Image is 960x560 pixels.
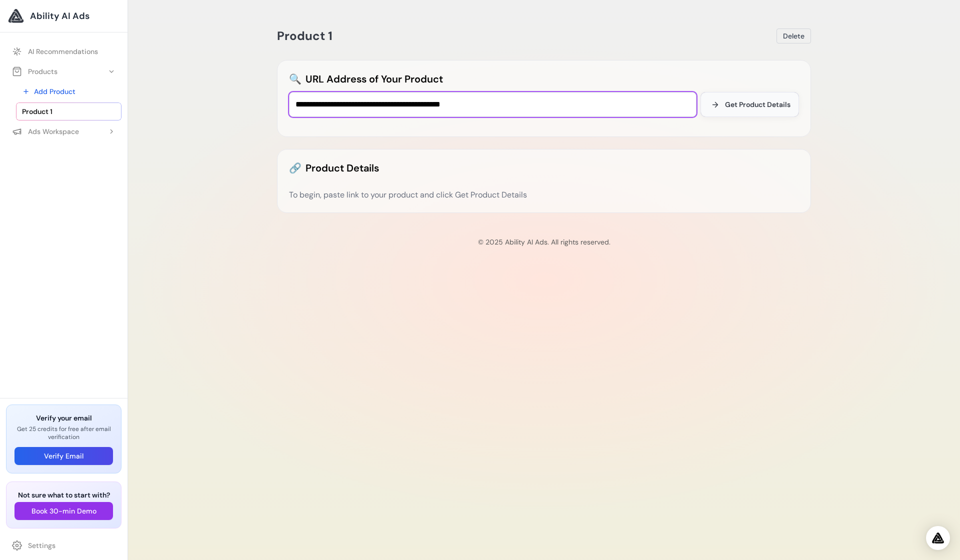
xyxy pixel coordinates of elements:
div: Open Intercom Messenger [926,526,950,550]
p: © 2025 Ability AI Ads. All rights reserved. [136,237,952,247]
a: Settings [6,536,121,554]
span: 🔍 [289,72,301,86]
h3: Not sure what to start with? [14,490,113,500]
a: AI Recommendations [6,42,121,60]
h2: URL Address of Your Product [289,72,799,86]
span: 🔗 [289,161,301,175]
button: Delete [776,28,811,43]
span: Product 1 [22,106,52,116]
p: Get 25 credits for free after email verification [14,425,113,441]
a: Product 1 [16,102,121,120]
span: Ability AI Ads [30,9,89,23]
div: Products [12,66,57,76]
button: Book 30-min Demo [14,502,113,520]
span: Product 1 [277,28,332,43]
span: Delete [783,31,804,41]
a: Add Product [16,82,121,100]
div: Ads Workspace [12,126,79,136]
button: Products [6,62,121,80]
span: Get Product Details [725,99,790,109]
button: Ads Workspace [6,122,121,140]
button: Verify Email [14,447,113,465]
h3: Verify your email [14,413,113,423]
button: Get Product Details [700,92,799,117]
h2: Product Details [289,161,799,175]
div: To begin, paste link to your product and click Get Product Details [289,189,799,201]
a: Ability AI Ads [8,8,119,24]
